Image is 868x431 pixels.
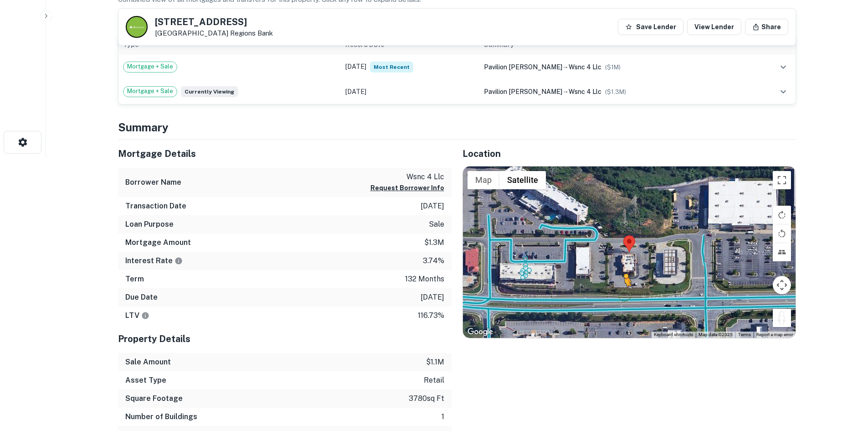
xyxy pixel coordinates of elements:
h6: Mortgage Amount [125,237,191,248]
h5: Property Details [118,332,452,346]
h6: LTV [125,310,149,321]
span: ($ 1.3M ) [605,88,626,95]
h5: Mortgage Details [118,147,452,161]
p: retail [424,375,444,386]
button: Show satellite imagery [499,171,546,189]
p: 116.73% [418,310,444,321]
p: [DATE] [421,292,444,303]
p: 3.74% [423,255,444,266]
h5: Location [462,147,796,161]
span: Mortgage + Sale [123,87,177,96]
button: Request Borrower Info [370,182,444,193]
button: Rotate map clockwise [773,206,791,224]
p: wsnc 4 llc [370,171,444,182]
button: Toggle fullscreen view [773,171,791,189]
h6: Loan Purpose [125,219,174,230]
button: Drag Pegman onto the map to open Street View [773,309,791,327]
p: [GEOGRAPHIC_DATA] [155,29,273,37]
p: $1.1m [426,357,444,368]
h6: Term [125,274,144,285]
button: Map camera controls [773,276,791,294]
button: Save Lender [618,19,683,35]
a: Report a map error [756,332,793,337]
button: Keyboard shortcuts [654,332,693,338]
iframe: Chat Widget [822,358,868,402]
img: Google [465,326,495,338]
span: wsnc 4 llc [569,88,601,95]
h6: Borrower Name [125,177,181,188]
h6: Sale Amount [125,357,171,368]
button: expand row [776,59,791,75]
p: $1.3m [424,237,444,248]
td: [DATE] [341,79,479,104]
p: 1 [442,411,444,422]
h5: [STREET_ADDRESS] [155,17,273,26]
div: → [484,62,747,72]
p: sale [429,219,444,230]
span: Most Recent [370,62,413,73]
span: wsnc 4 llc [569,63,601,71]
button: Show street map [467,171,499,189]
h6: Due Date [125,292,158,303]
a: Terms (opens in new tab) [738,332,751,337]
h4: Summary [118,119,796,135]
span: Currently viewing [181,86,238,97]
span: Mortgage + Sale [123,62,177,71]
td: [DATE] [341,55,479,79]
h6: Number of Buildings [125,411,197,422]
p: 3780 sq ft [409,393,444,404]
h6: Asset Type [125,375,166,386]
div: → [484,87,747,97]
p: 132 months [405,274,444,285]
p: [DATE] [421,201,444,212]
a: View Lender [687,19,741,35]
span: Map data ©2025 [699,332,733,337]
button: expand row [776,84,791,99]
span: pavilion [PERSON_NAME] [484,63,562,71]
h6: Interest Rate [125,255,183,266]
h6: Transaction Date [125,201,186,212]
svg: LTVs displayed on the website are for informational purposes only and may be reported incorrectly... [141,312,149,320]
a: Open this area in Google Maps (opens a new window) [465,326,495,338]
button: Share [745,19,788,35]
span: ($ 1M ) [605,64,621,71]
a: Regions Bank [230,29,273,37]
button: Tilt map [773,243,791,261]
h6: Square Footage [125,393,183,404]
button: Rotate map counterclockwise [773,224,791,243]
svg: The interest rates displayed on the website are for informational purposes only and may be report... [175,257,183,265]
span: pavilion [PERSON_NAME] [484,88,562,95]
